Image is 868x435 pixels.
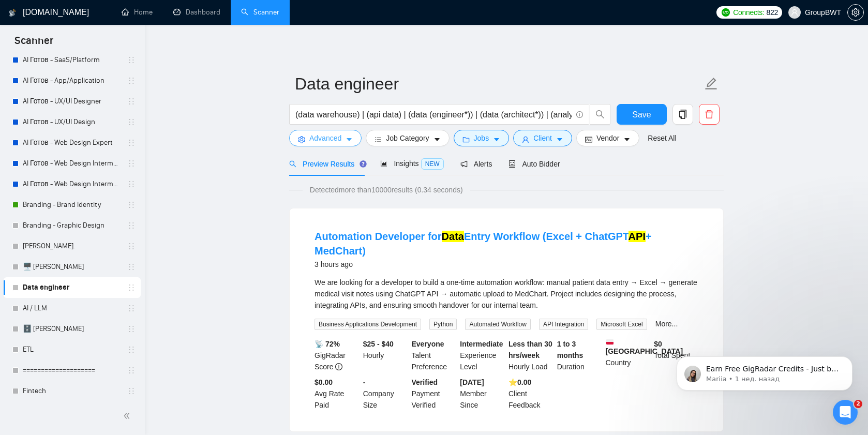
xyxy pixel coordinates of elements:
[533,132,552,144] span: Client
[673,110,693,119] span: copy
[23,50,121,70] a: AI Готов - SaaS/Platform
[23,153,121,174] a: AI Готов - Web Design Intermediate минус Developer
[289,160,296,168] span: search
[23,91,121,112] a: AI Готов - UX/UI Designer
[127,263,136,271] span: holder
[23,112,121,132] a: AI Готов - UX/UI Design
[493,136,500,143] span: caret-down
[791,9,798,16] span: user
[506,338,555,372] div: Hourly Load
[632,108,651,121] span: Save
[127,242,136,250] span: holder
[661,335,868,407] iframe: Intercom notifications сообщение
[23,257,121,277] a: 🖥️ [PERSON_NAME]
[315,277,698,311] div: We are looking for a developer to build a one-time automation workflow: manual patient data entry...
[298,136,305,143] span: setting
[375,136,382,143] span: bars
[596,319,647,330] span: Microsoft Excel
[699,110,719,119] span: delete
[854,400,862,408] span: 2
[556,136,563,143] span: caret-down
[522,136,529,143] span: user
[366,130,449,146] button: barsJob Categorycaret-down
[23,132,121,153] a: AI Готов - Web Design Expert
[652,338,700,372] div: Total Spent
[433,136,441,143] span: caret-down
[23,277,121,298] a: Data engineer
[508,340,552,359] b: Less than 30 hrs/week
[23,236,121,257] a: [PERSON_NAME].
[127,56,136,64] span: holder
[623,136,631,143] span: caret-down
[23,360,121,381] a: ====================
[460,378,484,386] b: [DATE]
[628,231,646,242] mark: API
[460,160,492,168] span: Alerts
[604,338,652,372] div: Country
[127,118,136,126] span: holder
[315,258,698,271] div: 3 hours ago
[23,70,121,91] a: AI Готов - App/Application
[654,340,662,348] b: $ 0
[127,283,136,292] span: holder
[557,340,583,359] b: 1 to 3 months
[23,319,121,339] a: 🗄️ [PERSON_NAME]
[506,377,555,411] div: Client Feedback
[127,77,136,85] span: holder
[847,8,864,17] a: setting
[576,130,639,146] button: idcardVendorcaret-down
[585,136,592,143] span: idcard
[412,340,444,348] b: Everyone
[596,132,619,144] span: Vendor
[312,338,361,372] div: GigRadar Score
[508,160,560,168] span: Auto Bidder
[315,340,340,348] b: 📡 72%
[460,160,468,168] span: notification
[127,201,136,209] span: holder
[127,97,136,106] span: holder
[363,340,394,348] b: $25 - $40
[733,7,764,18] span: Connects:
[833,400,858,425] iframe: Intercom live chat
[847,4,864,21] button: setting
[315,378,333,386] b: $0.00
[309,132,341,144] span: Advanced
[241,8,279,17] a: searchScanner
[386,132,429,144] span: Job Category
[127,346,136,354] span: holder
[127,366,136,374] span: holder
[513,130,572,146] button: userClientcaret-down
[380,160,387,167] span: area-chart
[655,320,678,328] a: More...
[361,338,410,372] div: Hourly
[6,33,62,55] span: Scanner
[410,377,458,411] div: Payment Verified
[173,8,220,17] a: dashboardDashboard
[590,110,610,119] span: search
[127,387,136,395] span: holder
[123,411,133,421] span: double-left
[722,8,730,17] img: upwork-logo.png
[460,340,503,348] b: Intermediate
[458,377,506,411] div: Member Since
[508,378,531,386] b: ⭐️ 0.00
[315,319,421,330] span: Business Applications Development
[555,338,604,372] div: Duration
[122,8,153,17] a: homeHome
[705,77,718,91] span: edit
[442,231,464,242] mark: Data
[363,378,366,386] b: -
[410,338,458,372] div: Talent Preference
[699,104,720,125] button: delete
[454,130,510,146] button: folderJobscaret-down
[23,194,121,215] a: Branding - Brand Identity
[429,319,457,330] span: Python
[295,71,702,97] input: Scanner name...
[606,338,613,346] img: 🇵🇱
[617,104,667,125] button: Save
[508,160,516,168] span: robot
[23,174,121,194] a: AI Готов - Web Design Intermediate минус Development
